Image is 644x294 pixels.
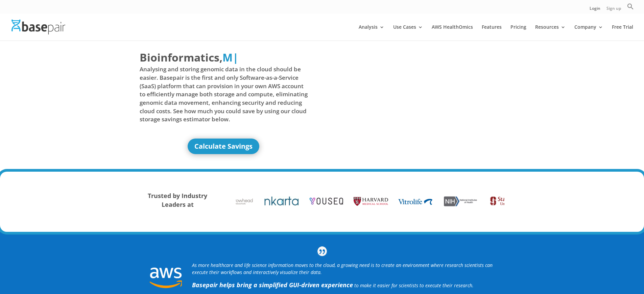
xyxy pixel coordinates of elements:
[188,139,259,154] a: Calculate Savings
[222,50,233,65] span: M
[327,50,496,144] iframe: Basepair - NGS Analysis Simplified
[192,262,493,275] i: As more healthcare and life science information moves to the cloud, a growing need is to create a...
[393,25,423,41] a: Use Cases
[432,25,473,41] a: AWS HealthOmics
[535,25,566,41] a: Resources
[606,6,621,14] a: Sign up
[148,192,207,209] strong: Trusted by Industry Leaders at
[11,20,65,34] img: Basepair
[574,25,603,41] a: Company
[482,25,502,41] a: Features
[354,282,474,289] span: to make it easier for scientists to execute their research.
[627,3,634,14] a: Search Icon Link
[359,25,384,41] a: Analysis
[233,50,239,65] span: |
[627,3,634,10] svg: Search
[140,50,222,65] span: Bioinformatics,
[590,6,600,14] a: Login
[510,25,526,41] a: Pricing
[192,281,353,289] strong: Basepair helps bring a simplified GUI-driven experience
[140,65,308,123] span: Analysing and storing genomic data in the cloud should be easier. Basepair is the first and only ...
[612,25,633,41] a: Free Trial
